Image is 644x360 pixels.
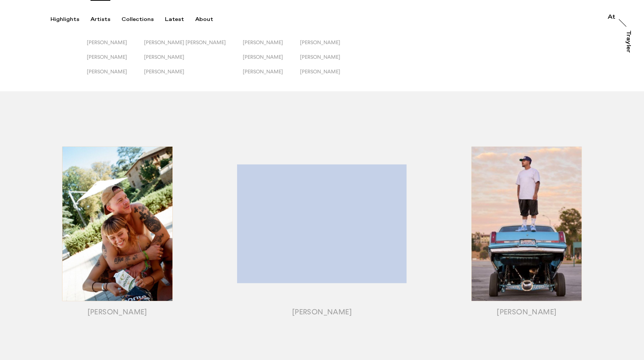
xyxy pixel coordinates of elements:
[87,39,144,54] button: [PERSON_NAME]
[243,68,300,83] button: [PERSON_NAME]
[87,54,127,60] span: [PERSON_NAME]
[243,39,300,54] button: [PERSON_NAME]
[144,68,184,74] span: [PERSON_NAME]
[122,16,165,23] button: Collections
[624,30,631,61] a: Trayler
[87,68,127,74] span: [PERSON_NAME]
[300,39,357,54] button: [PERSON_NAME]
[144,39,226,45] span: [PERSON_NAME] [PERSON_NAME]
[243,68,283,74] span: [PERSON_NAME]
[300,68,357,83] button: [PERSON_NAME]
[50,16,79,23] div: Highlights
[300,39,340,45] span: [PERSON_NAME]
[122,16,154,23] div: Collections
[144,54,243,68] button: [PERSON_NAME]
[87,54,144,68] button: [PERSON_NAME]
[144,39,243,54] button: [PERSON_NAME] [PERSON_NAME]
[625,30,631,53] div: Trayler
[243,39,283,45] span: [PERSON_NAME]
[243,54,300,68] button: [PERSON_NAME]
[144,68,243,83] button: [PERSON_NAME]
[608,14,615,22] a: At
[300,54,357,68] button: [PERSON_NAME]
[50,16,91,23] button: Highlights
[91,16,110,23] div: Artists
[300,68,340,74] span: [PERSON_NAME]
[195,16,213,23] div: About
[144,54,184,60] span: [PERSON_NAME]
[300,54,340,60] span: [PERSON_NAME]
[243,54,283,60] span: [PERSON_NAME]
[87,68,144,83] button: [PERSON_NAME]
[91,16,122,23] button: Artists
[195,16,224,23] button: About
[165,16,184,23] div: Latest
[165,16,195,23] button: Latest
[87,39,127,45] span: [PERSON_NAME]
